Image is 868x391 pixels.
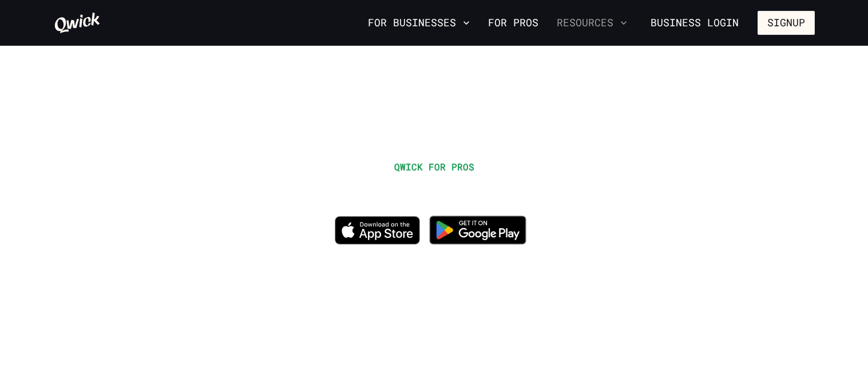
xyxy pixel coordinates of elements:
[180,178,688,204] h1: WORK IN HOSPITALITY, WHENEVER YOU WANT.
[422,209,533,252] img: Get it on Google Play
[394,161,474,173] span: QWICK FOR PROS
[335,235,421,247] a: Download on the App Store
[758,11,815,35] button: Signup
[641,11,748,35] a: Business Login
[483,13,543,33] a: For Pros
[363,13,474,33] button: For Businesses
[552,13,632,33] button: Resources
